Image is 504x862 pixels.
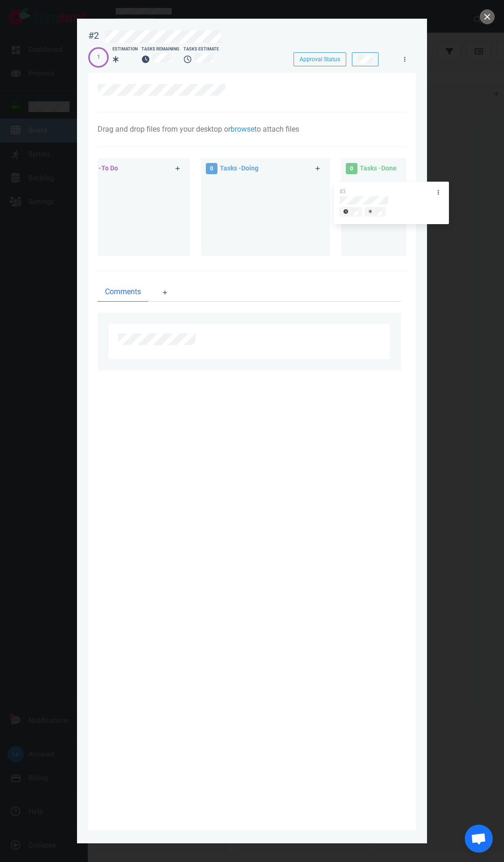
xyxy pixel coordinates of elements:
span: 0 [346,163,357,174]
button: close [480,9,495,24]
a: browse [231,125,254,134]
span: Tasks - To Do [80,164,118,172]
div: Estimation [112,46,138,53]
span: 0 [206,163,217,174]
button: Approval Status [294,52,346,66]
div: Open de chat [465,825,493,853]
span: Tasks - Done [360,164,397,172]
div: Tasks Remaining [141,46,180,53]
div: 1 [97,53,100,61]
span: Drag and drop files from your desktop or [98,125,231,134]
span: Tasks - Doing [220,164,259,172]
div: Tasks Estimate [183,46,222,53]
span: Comments [105,286,141,297]
span: to attach files [254,125,299,134]
div: #2 [88,30,99,42]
